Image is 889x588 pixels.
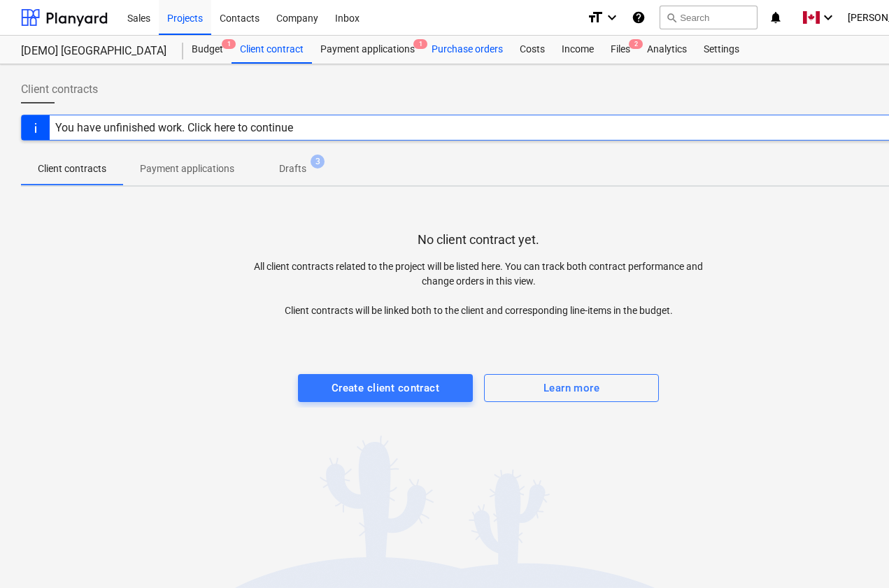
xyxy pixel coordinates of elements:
[183,36,232,64] a: Budget1
[279,162,306,176] p: Drafts
[484,374,659,402] button: Learn more
[629,39,643,49] span: 2
[298,374,473,402] button: Create client contract
[232,36,312,64] a: Client contract
[38,162,106,176] p: Client contracts
[553,36,602,64] a: Income
[418,231,539,248] p: No client contract yet.
[332,379,439,397] div: Create client contract
[55,121,293,134] div: You have unfinished work. Click here to continue
[311,155,325,168] span: 3
[222,39,236,49] span: 1
[695,36,748,64] a: Settings
[250,259,707,318] p: All client contracts related to the project will be listed here. You can track both contract perf...
[312,36,423,64] a: Payment applications1
[21,44,166,59] div: [DEMO] [GEOGRAPHIC_DATA]
[312,36,423,64] div: Payment applications
[632,9,646,26] i: Knowledge base
[660,6,758,29] button: Search
[602,36,639,64] div: Files
[140,162,234,176] p: Payment applications
[587,9,604,26] i: format_size
[21,81,98,98] span: Client contracts
[666,12,677,23] span: search
[769,9,783,26] i: notifications
[639,36,695,64] a: Analytics
[423,36,511,64] a: Purchase orders
[511,36,553,64] a: Costs
[820,9,837,26] i: keyboard_arrow_down
[604,9,620,26] i: keyboard_arrow_down
[602,36,639,64] a: Files2
[543,379,599,397] div: Learn more
[413,39,427,49] span: 1
[183,36,232,64] div: Budget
